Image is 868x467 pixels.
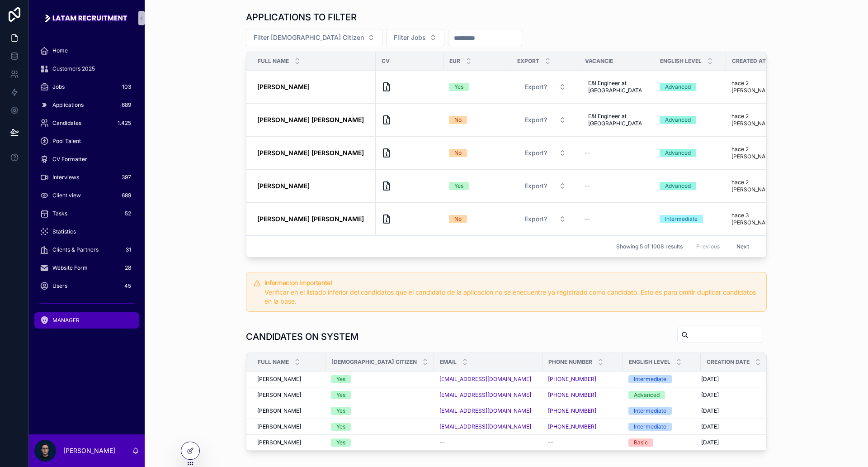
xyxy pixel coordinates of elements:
[257,149,364,157] strong: [PERSON_NAME] [PERSON_NAME]
[628,375,695,383] a: Intermediate
[439,439,537,446] a: --
[264,280,759,286] h5: Informacion Importante!
[439,407,537,415] a: [EMAIL_ADDRESS][DOMAIN_NAME]
[257,407,320,415] a: [PERSON_NAME]
[63,446,115,455] p: [PERSON_NAME]
[517,211,573,227] button: Select Button
[454,149,462,157] div: No
[336,391,345,399] div: Yes
[439,376,531,383] a: [EMAIL_ADDRESS][DOMAIN_NAME]
[548,423,618,430] a: [PHONE_NUMBER]
[264,288,759,306] div: Verificar en el listado inferior del candidatos que el candidato de la aplicacion no se enecuentr...
[665,149,691,157] div: Advanced
[524,148,547,157] span: Export?
[454,182,463,190] div: Yes
[257,439,320,446] a: [PERSON_NAME]
[331,375,429,383] a: Yes
[52,83,65,91] span: Jobs
[517,57,539,65] span: Export
[115,118,134,129] div: 1.425
[394,33,426,42] span: Filter Jobs
[439,423,537,430] a: [EMAIL_ADDRESS][DOMAIN_NAME]
[665,182,691,190] div: Advanced
[701,423,771,430] a: [DATE]
[449,57,460,65] span: Eur
[258,358,289,366] span: Full Name
[732,57,766,65] span: Created at
[257,407,301,415] span: [PERSON_NAME]
[336,438,345,447] div: Yes
[517,178,573,194] button: Select Button
[634,438,648,447] div: Basic
[122,281,134,291] div: 45
[548,391,618,399] a: [PHONE_NUMBER]
[524,115,547,124] span: Export?
[548,358,592,366] span: Phone number
[524,214,547,224] span: Export?
[386,29,444,46] button: Select Button
[34,115,139,131] a: Candidates1.425
[628,391,695,399] a: Advanced
[439,407,531,415] a: [EMAIL_ADDRESS][DOMAIN_NAME]
[585,149,590,157] span: --
[52,119,81,127] span: Candidates
[336,407,345,415] div: Yes
[52,282,67,290] span: Users
[548,439,618,446] a: --
[34,205,139,222] a: Tasks52
[524,82,547,91] span: Export?
[440,358,457,366] span: Email
[122,208,134,219] div: 52
[707,358,750,366] span: Creation date
[548,407,596,415] a: [PHONE_NUMBER]
[331,391,429,399] a: Yes
[34,224,139,240] a: Statistics
[52,47,68,54] span: Home
[701,376,719,383] span: [DATE]
[701,391,719,399] span: [DATE]
[454,215,462,223] div: No
[34,43,139,59] a: Home
[517,112,573,128] button: Select Button
[665,215,698,223] div: Intermediate
[454,116,462,124] div: No
[616,243,683,250] span: Showing 5 of 1008 results
[246,330,359,343] h1: CANDIDATES ON SYSTEM
[257,423,301,430] span: [PERSON_NAME]
[701,376,771,383] a: [DATE]
[34,278,139,294] a: Users45
[331,407,429,415] a: Yes
[257,182,310,190] strong: [PERSON_NAME]
[439,423,531,430] a: [EMAIL_ADDRESS][DOMAIN_NAME]
[524,181,547,191] span: Export?
[258,57,289,65] span: Full name
[439,391,537,399] a: [EMAIL_ADDRESS][DOMAIN_NAME]
[34,79,139,95] a: Jobs103
[517,145,573,161] button: Select Button
[730,239,755,253] button: Next
[731,212,788,226] p: hace 3 [PERSON_NAME]
[122,262,134,273] div: 28
[629,358,670,366] span: English Level
[123,244,134,255] div: 31
[336,375,345,383] div: Yes
[634,375,666,383] div: Intermediate
[52,210,67,217] span: Tasks
[517,79,573,95] button: Select Button
[34,260,139,276] a: Website Form28
[52,101,84,109] span: Applications
[52,246,99,253] span: Clients & Partners
[52,317,80,324] span: MANAGER
[665,116,691,124] div: Advanced
[628,407,695,415] a: Intermediate
[52,138,81,145] span: Pool Talent
[548,423,596,430] a: [PHONE_NUMBER]
[439,439,445,446] span: --
[585,57,613,65] span: vacancie
[246,11,357,24] h1: APPLICATIONS TO FILTER
[34,151,139,167] a: CV Formatter
[257,376,301,383] span: [PERSON_NAME]
[701,439,719,446] span: [DATE]
[336,423,345,431] div: Yes
[731,146,788,160] p: hace 2 [PERSON_NAME]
